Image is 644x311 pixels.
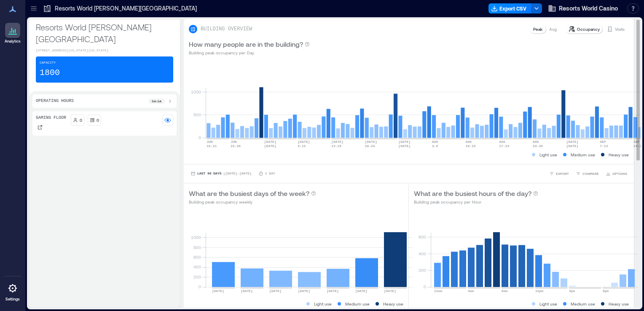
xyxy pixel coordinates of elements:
tspan: 1000 [191,89,201,94]
text: [DATE] [241,289,253,293]
button: Resorts World Casino [545,2,620,15]
p: Resorts World [PERSON_NAME][GEOGRAPHIC_DATA] [36,21,173,45]
text: 17-23 [499,144,509,148]
text: 14-20 [633,144,644,148]
p: Building peak occupancy per Day [189,49,310,56]
text: [DATE] [327,289,339,293]
p: Resorts World [PERSON_NAME][GEOGRAPHIC_DATA] [55,4,197,13]
tspan: 200 [193,274,201,279]
text: [DATE] [566,144,578,148]
p: Capacity [40,60,56,65]
p: Heavy use [383,300,403,307]
button: Export CSV [488,3,531,13]
p: Gaming Floor [36,115,66,121]
text: 15-21 [207,144,217,148]
p: Heavy use [609,300,629,307]
tspan: 0 [199,284,201,289]
text: 20-26 [365,144,375,148]
text: [DATE] [355,289,368,293]
tspan: 0 [424,284,426,289]
p: Analytics [5,39,21,44]
text: AUG [432,140,438,144]
text: [DATE] [566,140,578,144]
text: [DATE] [298,140,310,144]
text: AUG [499,140,505,144]
button: OPTIONS [604,169,629,178]
p: Light use [539,300,557,307]
text: 24-30 [533,144,543,148]
text: 4am [468,289,474,293]
text: [DATE] [212,289,224,293]
p: 0 [97,117,99,123]
p: 1800 [40,67,60,79]
p: Avg [549,26,557,32]
p: Building peak occupancy weekly [189,198,316,205]
p: Occupancy [577,26,600,32]
text: 12pm [535,289,543,293]
p: Heavy use [609,151,629,158]
text: AUG [466,140,472,144]
tspan: 800 [193,245,201,250]
p: What are the busiest days of the week? [189,188,309,198]
text: 13-19 [331,144,341,148]
text: SEP [600,140,606,144]
text: 12am [434,289,442,293]
text: JUN [231,140,237,144]
p: What are the busiest hours of the day? [414,188,531,198]
tspan: 600 [419,234,426,239]
p: 0 [80,117,82,123]
p: Visits [615,26,625,32]
text: [DATE] [331,140,343,144]
p: [STREET_ADDRESS][US_STATE][US_STATE] [36,48,173,53]
text: [DATE] [264,140,276,144]
tspan: 1000 [191,235,201,240]
p: Light use [539,151,557,158]
p: Operating Hours [36,98,74,105]
text: [DATE] [365,140,377,144]
p: Peak [533,26,542,32]
text: 10-16 [466,144,476,148]
p: Medium use [345,300,370,307]
p: 9a - 3a [152,99,161,104]
p: BUILDING OVERVIEW [201,26,252,32]
text: 8pm [603,289,609,293]
text: 22-28 [231,144,241,148]
text: 4pm [569,289,575,293]
a: Analytics [2,20,23,46]
p: How many people are in the building? [189,39,303,49]
button: EXPORT [547,169,571,178]
p: Building peak occupancy per Hour [414,198,538,205]
span: EXPORT [556,171,569,176]
text: SEP [633,140,640,144]
text: 7-13 [600,144,608,148]
p: 1 Day [265,171,275,176]
text: [DATE] [269,289,282,293]
span: Resorts World Casino [559,4,618,13]
button: Last 90 Days |[DATE]-[DATE] [189,169,253,178]
tspan: 500 [193,112,201,117]
tspan: 200 [419,268,426,273]
text: [DATE] [384,289,396,293]
text: JUN [207,140,213,144]
tspan: 0 [199,135,201,140]
span: COMPARE [582,171,599,176]
text: [DATE] [398,144,411,148]
tspan: 600 [193,255,201,260]
text: [DATE] [264,144,276,148]
text: [DATE] [298,289,310,293]
tspan: 400 [419,251,426,256]
a: Settings [3,278,23,304]
text: 8am [502,289,508,293]
p: Light use [314,300,332,307]
p: Medium use [571,151,595,158]
p: Settings [5,297,20,302]
text: 3-9 [432,144,438,148]
tspan: 400 [193,264,201,269]
button: COMPARE [574,169,601,178]
text: AUG [533,140,539,144]
text: 6-12 [298,144,306,148]
span: OPTIONS [612,171,627,176]
text: [DATE] [398,140,411,144]
p: Medium use [571,300,595,307]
